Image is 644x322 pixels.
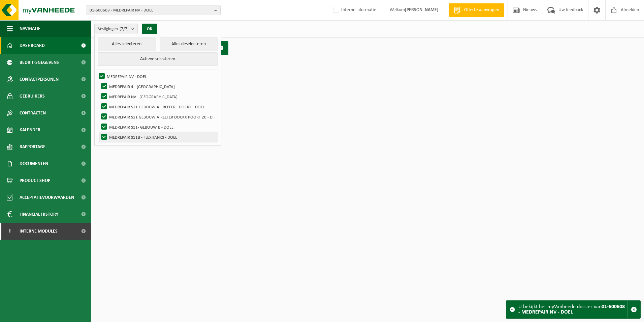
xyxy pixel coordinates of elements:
[97,71,218,81] label: MEDREPAIR NV - DOEL
[100,91,218,102] label: MEDREPAIR NV - [GEOGRAPHIC_DATA]
[20,223,58,240] span: Interne modules
[20,20,40,37] span: Navigatie
[20,54,59,71] span: Bedrijfsgegevens
[449,3,504,17] a: Offerte aanvragen
[20,88,45,105] span: Gebruikers
[20,71,59,88] span: Contactpersonen
[20,138,45,155] span: Rapportage
[98,24,129,34] span: Vestigingen
[518,301,627,318] div: U bekijkt het myVanheede dossier van
[20,172,50,189] span: Product Shop
[20,189,74,206] span: Acceptatievoorwaarden
[90,5,212,16] span: 01-600608 - MEDREPAIR NV - DOEL
[100,112,218,122] label: MEDREPAIR S11 GEBOUW A REEFER DOCKX POORT 20 - DOEL
[405,7,439,12] strong: [PERSON_NAME]
[20,206,58,223] span: Financial History
[98,37,156,51] button: Alles selecteren
[100,81,218,91] label: MEDREPAIR 4 - [GEOGRAPHIC_DATA]
[20,105,46,122] span: Contracten
[7,223,13,240] span: I
[86,5,221,15] button: 01-600608 - MEDREPAIR NV - DOEL
[20,155,48,172] span: Documenten
[98,52,218,66] button: Actieve selecteren
[518,304,625,315] strong: 01-600608 - MEDREPAIR NV - DOEL
[462,7,501,14] span: Offerte aanvragen
[100,102,218,112] label: MEDREPAIR S11 GEBOUW A - REEFER - DOCKX - DOEL
[20,122,40,138] span: Kalender
[20,37,45,54] span: Dashboard
[142,24,157,34] button: OK
[94,24,138,34] button: Vestigingen(7/7)
[100,122,218,132] label: MEDREPAIR S11- GEBOUW B - DOEL
[120,27,129,31] count: (7/7)
[100,132,218,142] label: MEDREPAIR S11B - FLEXITANKS - DOEL
[332,5,376,15] label: Interne informatie
[160,37,218,51] button: Alles deselecteren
